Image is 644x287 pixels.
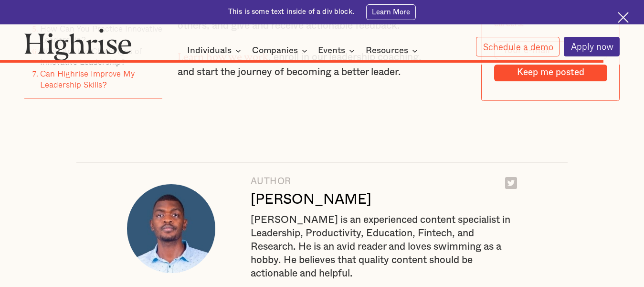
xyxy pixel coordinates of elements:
img: Cross icon [618,12,629,23]
div: Individuals [187,45,244,56]
div: Companies [252,45,298,56]
div: AUTHOR [251,177,371,187]
img: Highrise logo [24,28,132,61]
a: Schedule a demo [476,37,560,56]
img: Twitter logo [505,177,517,189]
a: Apply now [564,37,620,57]
div: Resources [366,45,421,56]
input: Keep me posted [494,65,607,81]
div: This is some text inside of a div block. [228,7,354,17]
div: Events [318,45,345,56]
div: [PERSON_NAME] is an experienced content specialist in Leadership, Productivity, Education, Fintec... [251,213,517,280]
a: Can Highrise Improve My Leadership Skills? [40,66,135,90]
div: [PERSON_NAME] [251,191,371,208]
div: Events [318,45,358,56]
div: Resources [366,45,408,56]
div: Individuals [187,45,232,56]
div: Companies [252,45,310,56]
a: Learn More [366,4,416,20]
